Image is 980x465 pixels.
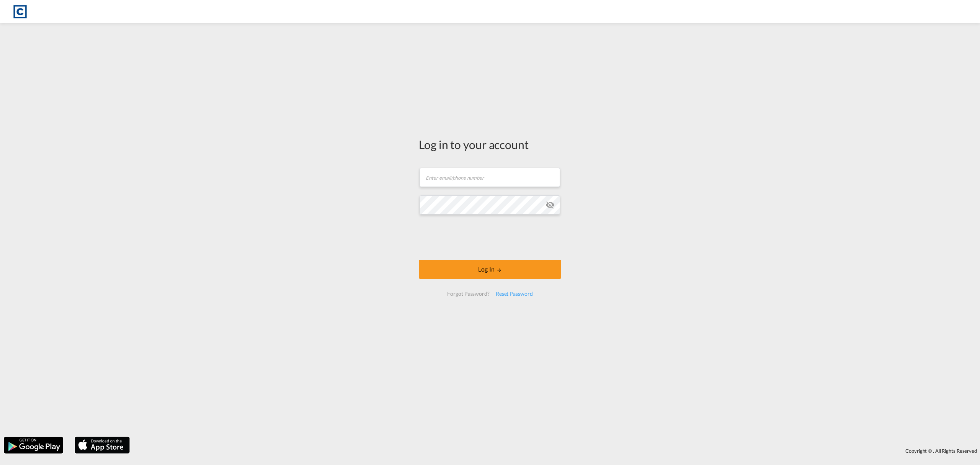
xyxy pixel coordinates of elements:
img: google.png [3,436,64,454]
img: 1fdb9190129311efbfaf67cbb4249bed.jpeg [11,3,29,20]
img: apple.png [74,436,131,454]
div: Log in to your account [419,136,561,152]
md-icon: icon-eye-off [546,200,555,210]
input: Enter email/phone number [420,168,560,187]
div: Copyright © . All Rights Reserved [134,444,980,457]
div: Reset Password [493,287,536,301]
div: Forgot Password? [444,287,492,301]
button: LOGIN [419,260,561,279]
iframe: reCAPTCHA [432,222,548,252]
